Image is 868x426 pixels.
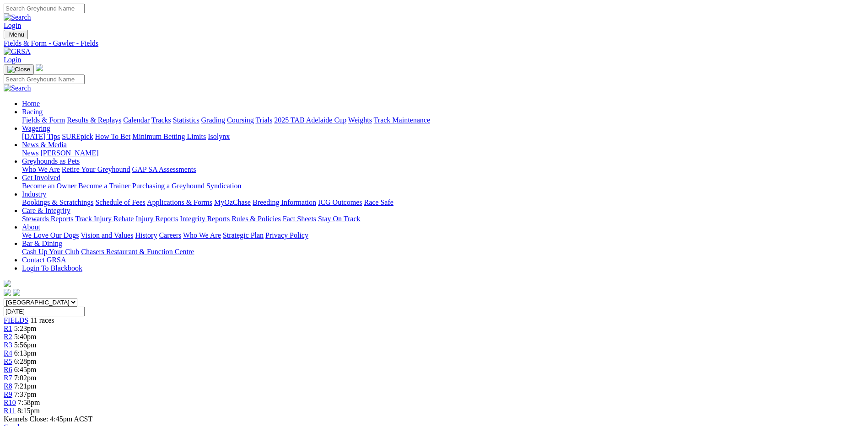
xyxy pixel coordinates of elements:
a: Weights [348,116,372,124]
span: 7:21pm [14,382,37,390]
a: Privacy Policy [265,231,308,239]
a: Login To Blackbook [22,264,82,272]
a: R4 [4,349,12,357]
span: Kennels Close: 4:45pm ACST [4,415,92,423]
a: Bar & Dining [22,240,62,247]
a: R5 [4,357,12,365]
a: Isolynx [208,133,230,140]
span: 8:15pm [17,407,40,415]
span: R8 [4,382,12,390]
a: Become a Trainer [78,182,130,190]
div: Racing [22,116,864,124]
a: About [22,223,40,231]
a: Minimum Betting Limits [132,133,206,140]
div: About [22,231,864,240]
a: News & Media [22,141,67,149]
a: Contact GRSA [22,256,66,264]
a: Become an Owner [22,182,76,190]
span: 6:13pm [14,349,37,357]
span: 7:58pm [18,399,40,406]
a: Applications & Forms [147,198,212,206]
span: 6:45pm [14,366,37,373]
a: R10 [4,399,16,406]
a: Syndication [206,182,241,190]
a: Industry [22,190,46,198]
img: facebook.svg [4,289,11,296]
a: We Love Our Dogs [22,231,79,239]
span: 5:40pm [14,333,37,341]
a: Fields & Form [22,116,65,124]
a: GAP SA Assessments [132,165,196,173]
a: Retire Your Greyhound [62,165,130,173]
a: Results & Replays [67,116,121,124]
a: Coursing [227,116,254,124]
a: Race Safe [364,198,393,206]
span: R2 [4,333,12,341]
a: Grading [201,116,225,124]
a: Who We Are [183,231,221,239]
a: Rules & Policies [232,215,281,223]
a: Fact Sheets [283,215,316,223]
a: [DATE] Tips [22,133,60,140]
a: Get Involved [22,174,60,181]
a: R11 [4,407,16,415]
a: R1 [4,325,12,332]
a: Care & Integrity [22,207,70,214]
a: Stay On Track [318,215,360,223]
div: Wagering [22,133,864,141]
span: R9 [4,390,12,398]
a: R7 [4,374,12,382]
div: Greyhounds as Pets [22,165,864,174]
a: MyOzChase [214,198,251,206]
span: 5:23pm [14,325,37,332]
a: Purchasing a Greyhound [132,182,205,190]
img: GRSA [4,48,31,56]
span: Menu [9,31,24,38]
a: Login [4,21,21,29]
span: 7:02pm [14,374,37,382]
a: ICG Outcomes [318,198,362,206]
a: History [135,231,157,239]
a: Calendar [123,116,150,124]
a: Schedule of Fees [95,198,145,206]
span: FIELDS [4,316,28,324]
span: 7:37pm [14,390,37,398]
a: Injury Reports [135,215,178,223]
a: R6 [4,366,12,373]
a: Vision and Values [81,231,133,239]
a: Careers [159,231,181,239]
button: Toggle navigation [4,64,34,75]
input: Search [4,4,85,13]
a: Integrity Reports [180,215,230,223]
a: Who We Are [22,165,60,173]
a: R3 [4,341,12,349]
a: Track Injury Rebate [75,215,134,223]
a: [PERSON_NAME] [40,149,98,157]
input: Select date [4,307,85,316]
a: SUREpick [62,133,93,140]
img: logo-grsa-white.png [4,280,11,287]
a: News [22,149,38,157]
div: Bar & Dining [22,248,864,256]
button: Toggle navigation [4,30,28,39]
a: Fields & Form - Gawler - Fields [4,39,864,48]
img: logo-grsa-white.png [36,64,43,71]
a: Racing [22,108,43,116]
img: Search [4,84,31,92]
span: 11 races [30,316,54,324]
img: Close [7,66,30,73]
a: Chasers Restaurant & Function Centre [81,248,194,256]
span: 6:28pm [14,357,37,365]
img: twitter.svg [13,289,20,296]
span: 5:56pm [14,341,37,349]
a: Trials [255,116,272,124]
div: Care & Integrity [22,215,864,223]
